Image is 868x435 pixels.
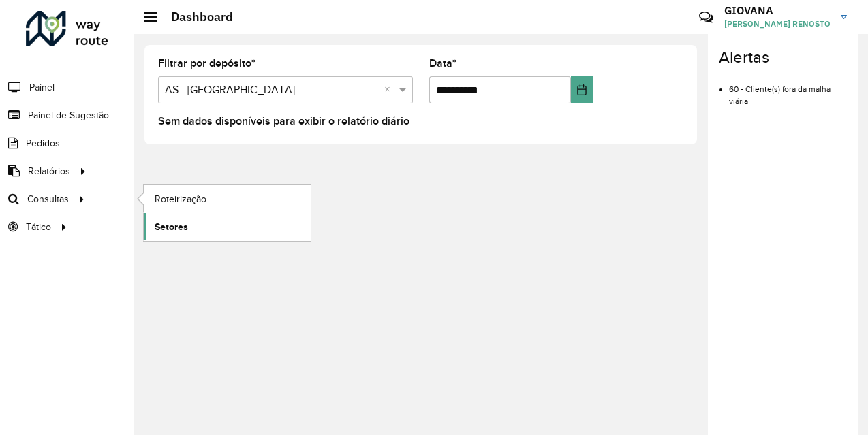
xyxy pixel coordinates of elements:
a: Contato Rápido [692,3,721,32]
button: Choose Date [571,76,593,103]
label: Sem dados disponíveis para exibir o relatório diário [158,113,409,129]
span: Roteirização [155,192,206,206]
h3: GIOVANA [724,4,831,17]
span: Painel de Sugestão [28,108,109,123]
h4: Alertas [719,48,847,67]
span: Painel [29,80,55,95]
a: Setores [144,213,311,240]
label: Filtrar por depósito [158,55,255,71]
span: [PERSON_NAME] RENOSTO [724,18,831,30]
span: Relatórios [28,164,70,178]
label: Data [429,55,456,71]
span: Pedidos [26,136,60,150]
a: Roteirização [144,185,311,212]
span: Setores [155,220,188,234]
li: 60 - Cliente(s) fora da malha viária [729,73,847,108]
span: Clear all [384,82,396,98]
h2: Dashboard [157,10,233,25]
span: Consultas [27,192,69,206]
span: Tático [26,220,51,234]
